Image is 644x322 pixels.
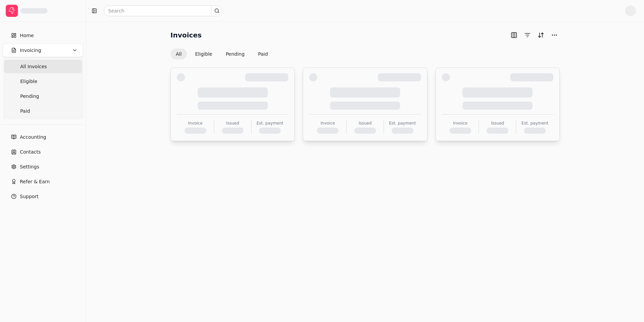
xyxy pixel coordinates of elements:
div: Invoice [188,120,202,126]
span: Refer & Earn [20,178,50,185]
button: Eligible [190,49,218,59]
a: Home [3,29,83,42]
div: Issued [226,120,239,126]
a: Accounting [3,130,83,144]
span: Contacts [20,149,41,156]
span: All Invoices [20,63,47,70]
button: All [170,49,187,59]
button: Sort [536,30,546,41]
button: Paid [253,49,273,59]
div: Invoice filter options [170,49,273,59]
button: Pending [220,49,250,59]
span: Support [20,193,38,200]
a: Pending [4,89,82,103]
span: Accounting [20,134,46,141]
button: Refer & Earn [3,175,83,188]
a: Paid [4,104,82,118]
div: Est. payment [521,120,548,126]
div: Invoice [453,120,468,126]
div: Issued [491,120,504,126]
span: Home [20,32,34,39]
h2: Invoices [170,30,202,41]
div: Issued [359,120,372,126]
span: Paid [20,108,30,115]
a: All Invoices [4,60,82,73]
button: Invoicing [3,44,83,57]
span: Invoicing [20,47,41,54]
span: Pending [20,93,39,100]
a: Contacts [3,145,83,159]
div: Invoice [321,120,335,126]
button: More [549,30,560,41]
div: Est. payment [257,120,284,126]
div: Est. payment [389,120,416,126]
span: Eligible [20,78,37,85]
a: Eligible [4,75,82,88]
button: Support [3,190,83,203]
span: Settings [20,163,39,170]
a: Settings [3,160,83,173]
input: Search [104,5,222,16]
